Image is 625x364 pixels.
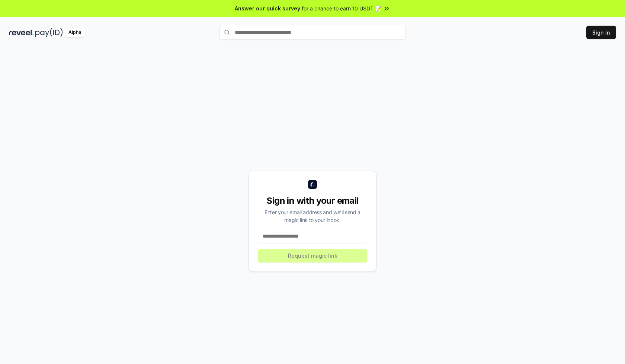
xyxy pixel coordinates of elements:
[258,195,367,207] div: Sign in with your email
[586,26,616,39] button: Sign In
[64,28,85,37] div: Alpha
[9,28,34,37] img: reveel_dark
[308,180,317,189] img: logo_small
[235,4,300,12] span: Answer our quick survey
[35,28,63,37] img: pay_id
[258,208,367,224] div: Enter your email address and we’ll send a magic link to your inbox.
[302,4,381,12] span: for a chance to earn 10 USDT 📝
